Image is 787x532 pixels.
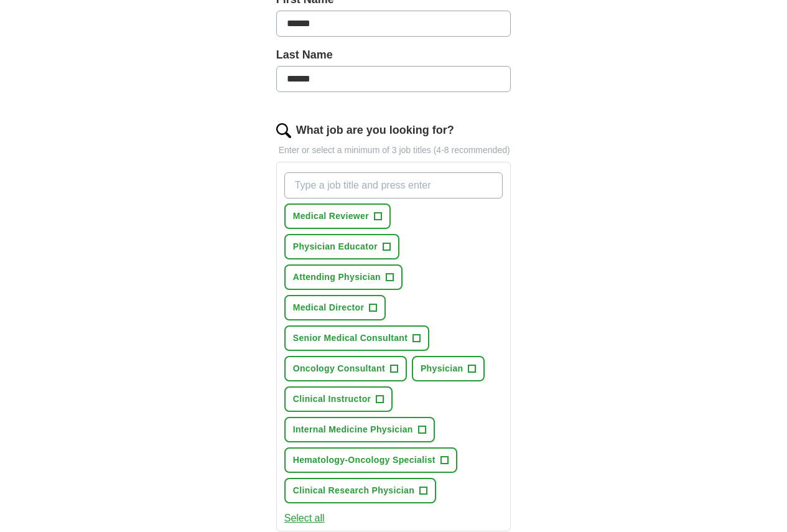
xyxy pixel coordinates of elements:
button: Hematology-Oncology Specialist [284,447,457,473]
button: Internal Medicine Physician [284,417,435,442]
img: search.png [276,123,291,138]
button: Oncology Consultant [284,356,407,381]
button: Senior Medical Consultant [284,325,430,351]
button: Clinical Instructor [284,386,393,412]
button: Clinical Research Physician [284,478,436,503]
input: Type a job title and press enter [284,172,503,198]
span: Attending Physician [293,271,381,284]
button: Attending Physician [284,264,403,290]
span: Physician [421,362,463,375]
label: Last Name [276,47,511,63]
span: Hematology-Oncology Specialist [293,454,435,467]
span: Clinical Instructor [293,393,371,406]
span: Senior Medical Consultant [293,332,408,345]
span: Physician Educator [293,240,378,253]
span: Internal Medicine Physician [293,423,413,436]
label: What job are you looking for? [296,122,454,139]
p: Enter or select a minimum of 3 job titles (4-8 recommended) [276,144,511,157]
button: Select all [284,511,325,526]
span: Oncology Consultant [293,362,385,375]
span: Medical Director [293,301,365,314]
button: Physician [412,356,485,381]
span: Clinical Research Physician [293,484,414,497]
button: Medical Reviewer [284,203,391,229]
span: Medical Reviewer [293,210,369,223]
button: Medical Director [284,295,386,320]
button: Physician Educator [284,234,399,259]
